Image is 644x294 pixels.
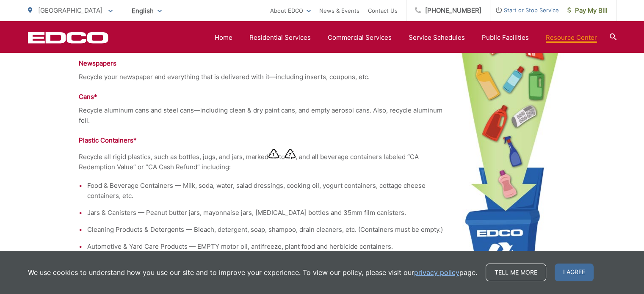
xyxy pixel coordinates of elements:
[546,33,597,43] a: Resource Center
[79,93,566,101] h4: Cans*
[414,267,459,278] a: privacy policy
[319,5,359,16] a: News & Events
[79,136,566,145] h4: Plastic Containers*
[79,149,566,172] p: Recycle all rigid plastics, such as bottles, jugs, and jars, marked to , and all beverage contain...
[215,33,232,43] a: Home
[38,6,102,14] span: [GEOGRAPHIC_DATA]
[79,59,566,68] h4: Newspapers
[368,5,398,16] a: Contact Us
[409,33,465,43] a: Service Schedules
[285,149,296,159] img: Recycling 7 symbol
[28,267,477,278] p: We use cookies to understand how you use our site and to improve your experience. To view our pol...
[125,3,168,18] span: English
[268,149,279,159] img: Recycling 1 symbol
[567,5,608,16] span: Pay My Bill
[87,181,566,201] li: Food & Beverage Containers — Milk, soda, water, salad dressings, cooking oil, yogurt containers, ...
[328,33,392,43] a: Commercial Services
[79,72,566,82] p: Recycle your newspaper and everything that is delivered with it—including inserts, coupons, etc.
[28,32,108,44] a: EDCD logo. Return to the homepage.
[87,225,566,235] li: Cleaning Products & Detergents — Bleach, detergent, soap, shampoo, drain cleaners, etc. (Containe...
[482,33,529,43] a: Public Facilities
[79,105,566,126] p: Recycle aluminum cans and steel cans—including clean & dry paint cans, and empty aerosol cans. Al...
[270,5,311,16] a: About EDCO
[249,33,311,43] a: Residential Services
[87,242,566,252] li: Automotive & Yard Care Products — EMPTY motor oil, antifreeze, plant food and herbicide containers.
[87,208,566,218] li: Jars & Canisters — Peanut butter jars, mayonnaise jars, [MEDICAL_DATA] bottles and 35mm film cani...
